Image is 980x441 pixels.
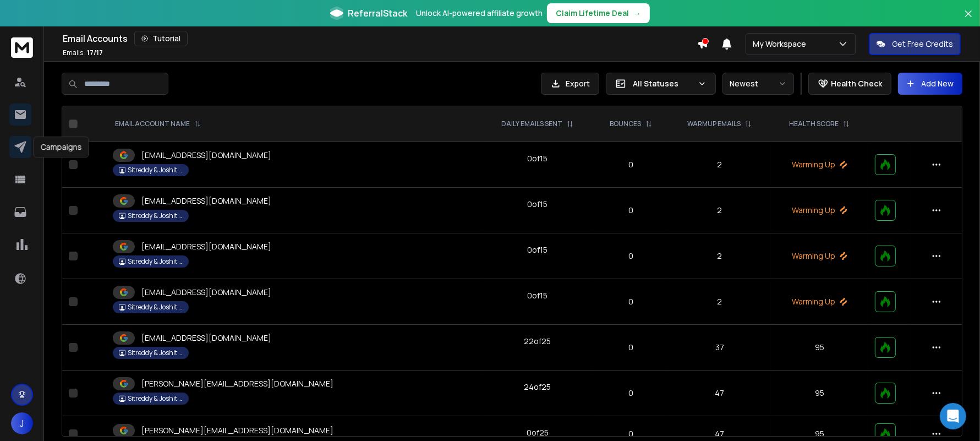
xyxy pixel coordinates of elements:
p: [PERSON_NAME][EMAIL_ADDRESS][DOMAIN_NAME] [141,378,333,389]
div: 24 of 25 [524,382,551,393]
td: 2 [669,279,771,325]
button: Tutorial [134,31,188,46]
span: → [633,8,641,19]
td: 47 [669,371,771,416]
td: 95 [771,371,868,416]
p: 0 [600,428,662,439]
td: 2 [669,142,771,188]
p: [EMAIL_ADDRESS][DOMAIN_NAME] [141,150,271,161]
td: 95 [771,325,868,371]
p: [EMAIL_ADDRESS][DOMAIN_NAME] [141,195,271,206]
p: 0 [600,296,662,307]
div: 0 of 15 [527,244,548,255]
td: 2 [669,233,771,279]
p: Warming Up [778,296,862,307]
p: WARMUP EMAILS [687,119,741,128]
button: Add New [898,73,962,95]
p: All Statuses [633,78,693,89]
p: Sitreddy & Joshit Workspace [128,211,183,220]
p: Emails : [63,48,103,57]
p: 0 [600,159,662,170]
p: Sitreddy & Joshit Workspace [128,166,183,175]
div: 0 of 15 [527,153,548,164]
p: DAILY EMAILS SENT [501,119,562,128]
p: My Workspace [753,39,811,50]
div: 0 of 15 [527,290,548,301]
button: Get Free Credits [869,33,961,55]
p: 0 [600,342,662,353]
div: Email Accounts [63,31,697,46]
div: 22 of 25 [524,336,551,347]
td: 2 [669,188,771,233]
button: Export [541,73,599,95]
p: Sitreddy & Joshit Workspace [128,349,183,357]
p: [EMAIL_ADDRESS][DOMAIN_NAME] [141,333,271,344]
p: [PERSON_NAME][EMAIL_ADDRESS][DOMAIN_NAME] [141,425,333,436]
p: Get Free Credits [892,39,953,50]
button: Claim Lifetime Deal→ [547,3,650,23]
div: Open Intercom Messenger [940,403,966,429]
p: HEALTH SCORE [789,119,839,128]
button: Health Check [808,73,891,95]
button: Close banner [961,7,976,33]
p: Sitreddy & Joshit Workspace [128,303,183,312]
p: 0 [600,251,662,262]
p: Warming Up [778,251,862,262]
p: [EMAIL_ADDRESS][DOMAIN_NAME] [141,241,271,252]
div: 0 of 25 [527,427,549,438]
button: Newest [722,73,794,95]
div: EMAIL ACCOUNT NAME [115,119,201,128]
p: [EMAIL_ADDRESS][DOMAIN_NAME] [141,287,271,298]
span: ReferralStack [348,7,407,20]
p: Sitreddy & Joshit Workspace [128,257,183,266]
td: 37 [669,325,771,371]
p: Health Check [831,78,882,89]
p: Warming Up [778,159,862,170]
button: J [11,412,33,434]
p: Warming Up [778,205,862,216]
p: 0 [600,388,662,399]
p: Sitreddy & Joshit Workspace [128,394,183,403]
p: Unlock AI-powered affiliate growth [416,8,543,19]
p: BOUNCES [610,119,641,128]
div: Campaigns [34,137,89,157]
div: 0 of 15 [527,199,548,210]
span: 17 / 17 [87,48,103,57]
p: 0 [600,205,662,216]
